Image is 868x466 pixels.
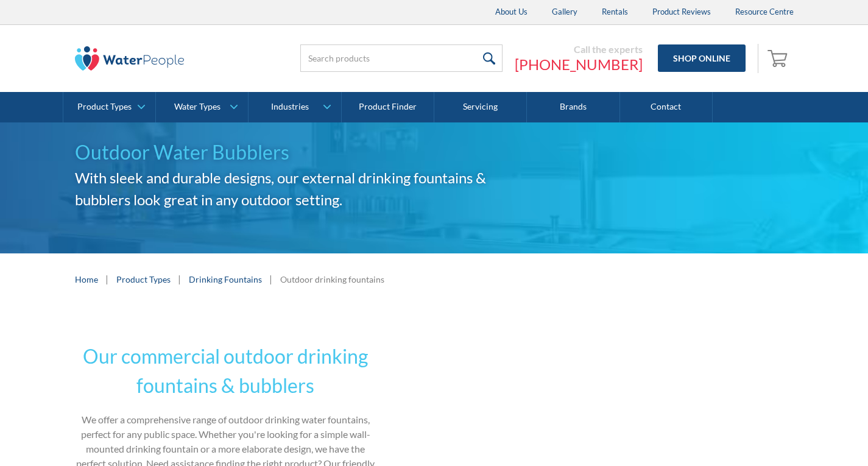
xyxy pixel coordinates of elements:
[527,92,619,122] a: Brands
[75,46,185,71] img: The Water People
[620,92,713,122] a: Contact
[77,102,132,112] div: Product Types
[174,102,221,112] div: Water Types
[75,273,98,286] a: Home
[767,48,791,68] img: shopping cart
[342,92,434,122] a: Product Finder
[75,138,494,167] h1: Outdoor Water Bubblers
[75,167,494,211] h2: With sleek and durable designs, our external drinking fountains & bubblers look great in any outd...
[280,273,384,286] div: Outdoor drinking fountains
[515,55,643,74] a: [PHONE_NUMBER]
[764,44,794,73] a: Open empty cart
[104,272,110,286] div: |
[658,44,746,72] a: Shop Online
[434,92,527,122] a: Servicing
[63,92,155,122] a: Product Types
[271,102,309,112] div: Industries
[177,272,183,286] div: |
[268,272,274,286] div: |
[249,92,340,122] a: Industries
[75,342,377,400] h2: Our commercial outdoor drinking fountains & bubblers
[300,44,503,72] input: Search products
[515,43,643,55] div: Call the experts
[189,273,262,286] a: Drinking Fountains
[156,92,248,122] a: Water Types
[116,273,171,286] a: Product Types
